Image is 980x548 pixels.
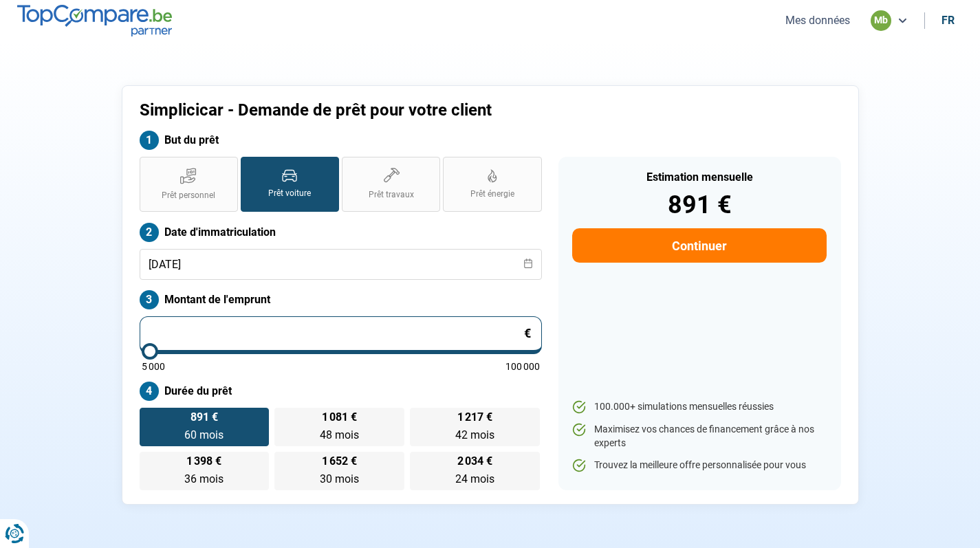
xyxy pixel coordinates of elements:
span: 100 000 [505,362,540,371]
span: 24 mois [455,472,494,485]
span: € [524,327,531,340]
span: 1 081 € [322,412,357,423]
span: Prêt énergie [470,188,514,200]
label: Durée du prêt [140,382,542,401]
li: Maximisez vos chances de financement grâce à nos experts [572,423,826,450]
label: Montant de l'emprunt [140,290,542,309]
span: 48 mois [320,428,359,441]
span: 2 034 € [457,456,492,467]
span: 42 mois [455,428,494,441]
div: 891 € [572,193,826,217]
h1: Simplicicar - Demande de prêt pour votre client [140,100,662,120]
img: TopCompare.be [17,5,172,36]
span: 1 217 € [457,412,492,423]
li: 100.000+ simulations mensuelles réussies [572,400,826,414]
span: 1 652 € [322,456,357,467]
span: 891 € [190,412,218,423]
span: Prêt personnel [162,190,215,201]
button: Continuer [572,228,826,263]
div: Estimation mensuelle [572,172,826,183]
li: Trouvez la meilleure offre personnalisée pour vous [572,459,826,472]
input: jj/mm/aaaa [140,249,542,280]
label: But du prêt [140,131,542,150]
span: 5 000 [142,362,165,371]
div: fr [941,14,955,27]
div: mb [871,10,891,31]
span: Prêt travaux [369,189,414,201]
span: 1 398 € [186,456,221,467]
button: Mes données [781,13,854,28]
span: 60 mois [184,428,224,441]
label: Date d'immatriculation [140,223,542,242]
span: 36 mois [184,472,224,485]
span: Prêt voiture [268,188,311,199]
span: 30 mois [320,472,359,485]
